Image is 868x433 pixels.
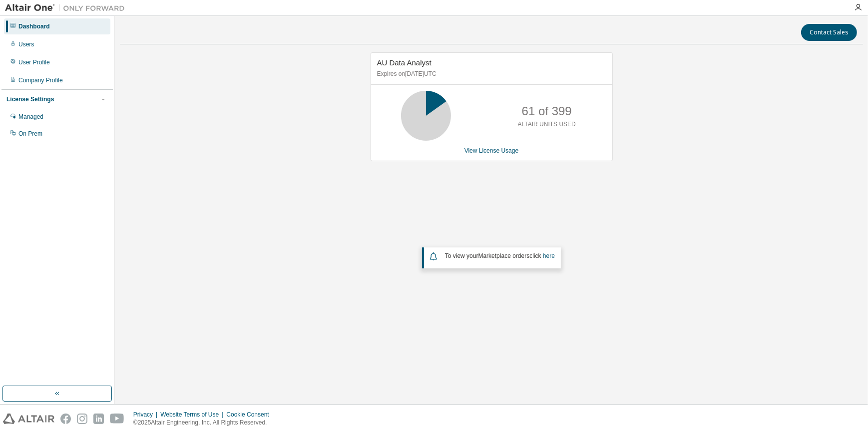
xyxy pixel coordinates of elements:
[160,411,226,419] div: Website Terms of Use
[377,58,432,67] span: AU Data Analyst
[110,414,124,424] img: youtube.svg
[801,24,857,41] button: Contact Sales
[464,147,519,154] a: View License Usage
[60,414,71,424] img: facebook.svg
[5,3,130,13] img: Altair One
[18,130,42,138] div: On Prem
[77,414,87,424] img: instagram.svg
[6,95,54,103] div: License Settings
[93,414,104,424] img: linkedin.svg
[226,411,275,419] div: Cookie Consent
[18,113,43,121] div: Managed
[377,70,604,78] p: Expires on [DATE] UTC
[3,414,54,424] img: altair_logo.svg
[478,252,530,259] em: Marketplace orders
[18,40,34,48] div: Users
[133,411,160,419] div: Privacy
[543,252,555,259] a: here
[18,76,63,84] div: Company Profile
[445,252,555,259] span: To view your click
[18,58,50,66] div: User Profile
[518,120,576,129] p: ALTAIR UNITS USED
[133,419,275,427] p: © 2025 Altair Engineering, Inc. All Rights Reserved.
[18,22,50,30] div: Dashboard
[522,103,572,120] p: 61 of 399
